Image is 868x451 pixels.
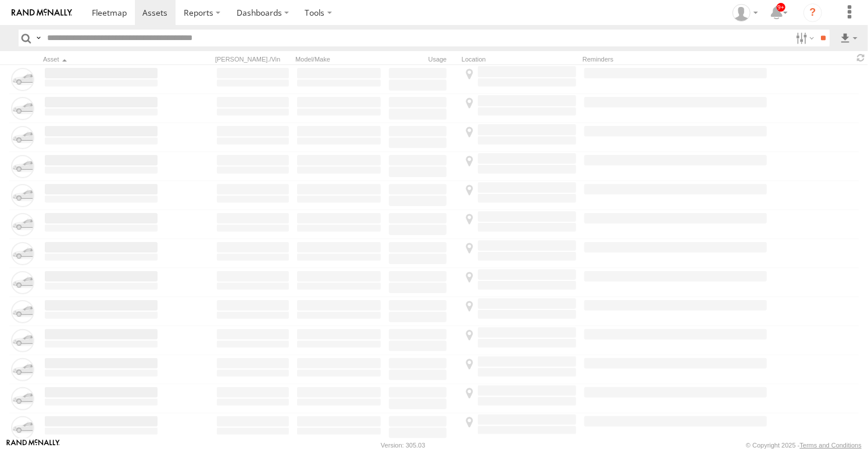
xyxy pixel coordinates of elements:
div: Location [462,55,578,63]
label: Search Query [34,30,43,46]
div: Version: 305.03 [381,442,425,449]
div: Usage [387,55,457,63]
a: Terms and Conditions [800,442,862,449]
div: Reminders [583,55,723,63]
div: Zeyd Karahasanoglu [728,4,762,21]
span: Refresh [854,52,868,63]
div: Click to Sort [43,55,159,63]
a: Visit our Website [6,439,60,451]
div: © Copyright 2025 - [746,442,862,449]
label: Export results as... [839,30,859,46]
div: Model/Make [295,55,383,63]
div: [PERSON_NAME]./Vin [215,55,291,63]
img: rand-logo.svg [12,9,72,17]
label: Search Filter Options [791,30,816,46]
i: ? [803,3,822,22]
